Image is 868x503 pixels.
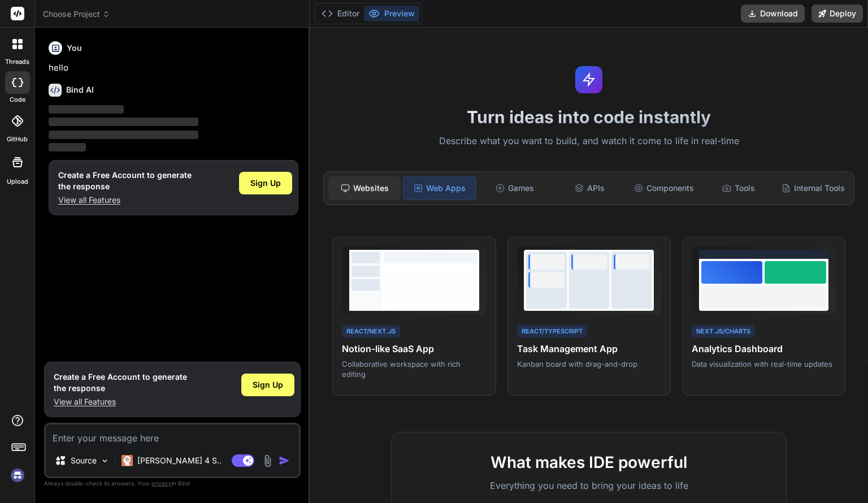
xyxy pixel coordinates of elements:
button: Deploy [811,5,863,23]
div: Websites [328,176,401,200]
h4: Notion-like SaaS App [342,342,486,355]
span: privacy [151,480,172,487]
h2: What makes IDE powerful [410,450,768,474]
h4: Analytics Dashboard [692,342,836,355]
img: icon [279,455,290,466]
img: Pick Models [100,456,110,466]
h4: Task Management App [517,342,661,355]
p: Source [71,455,97,466]
h1: Create a Free Account to generate the response [58,170,192,192]
div: Tools [702,176,775,200]
span: Choose Project [43,8,110,20]
div: Next.js/Charts [692,325,755,338]
p: Data visualization with real-time updates [692,359,836,369]
h1: Create a Free Account to generate the response [54,371,187,394]
p: [PERSON_NAME] 4 S.. [137,455,222,466]
span: ‌ [49,143,86,151]
img: attachment [261,454,274,467]
img: Claude 4 Sonnet [121,455,133,466]
div: Web Apps [403,176,476,200]
label: Upload [7,177,28,187]
span: Sign Up [250,177,281,189]
h1: Turn ideas into code instantly [316,107,861,127]
button: Download [741,5,805,23]
p: Kanban board with drag-and-drop [517,359,661,369]
p: View all Features [58,194,192,206]
div: Internal Tools [777,176,849,200]
button: Preview [364,6,419,21]
div: Games [479,176,551,200]
p: Always double-check its answers. Your in Bind [44,478,301,489]
label: threads [5,57,29,67]
p: hello [49,62,298,75]
div: React/TypeScript [517,325,587,338]
span: Sign Up [253,379,283,391]
span: ‌ [49,118,198,126]
h6: You [67,42,82,54]
span: ‌ [49,131,198,139]
p: Describe what you want to build, and watch it come to life in real-time [316,134,861,149]
p: View all Features [54,396,187,407]
p: Collaborative workspace with rich editing [342,359,486,379]
button: Editor [317,6,364,21]
div: Components [628,176,700,200]
p: Everything you need to bring your ideas to life [410,479,768,492]
label: GitHub [7,135,28,144]
img: signin [8,466,27,485]
h6: Bind AI [66,84,94,96]
label: code [10,95,25,105]
span: ‌ [49,105,124,114]
div: APIs [553,176,626,200]
div: React/Next.js [342,325,400,338]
